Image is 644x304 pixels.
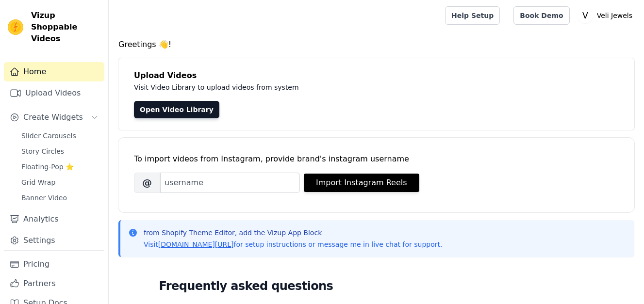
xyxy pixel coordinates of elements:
p: Veli Jewels [593,7,636,24]
p: Visit for setup instructions or message me in live chat for support. [144,240,442,249]
h2: Frequently asked questions [159,276,594,296]
input: username [160,173,300,193]
a: Pricing [4,255,104,274]
span: Slider Carousels [21,131,76,141]
span: Grid Wrap [21,177,55,187]
button: Import Instagram Reels [304,174,419,192]
span: Create Widgets [23,112,83,123]
h4: Greetings 👋! [118,39,634,50]
a: Floating-Pop ⭐ [16,160,104,174]
span: @ [134,173,160,193]
a: Home [4,62,104,81]
a: Story Circles [16,144,104,158]
a: Settings [4,231,104,250]
span: Story Circles [21,146,64,156]
a: [DOMAIN_NAME][URL] [158,240,234,248]
span: Banner Video [21,193,67,203]
a: Book Demo [513,6,569,25]
button: V Veli Jewels [578,7,636,24]
p: from Shopify Theme Editor, add the Vizup App Block [144,228,442,238]
a: Slider Carousels [16,129,104,143]
button: Create Widgets [4,108,104,127]
a: Analytics [4,209,104,229]
div: To import videos from Instagram, provide brand's instagram username [134,153,619,165]
a: Partners [4,274,104,293]
span: Vizup Shoppable Videos [31,10,100,45]
a: Banner Video [16,191,104,205]
a: Upload Videos [4,83,104,103]
p: Visit Video Library to upload videos from system [134,81,569,93]
h4: Upload Videos [134,70,619,81]
text: V [582,11,588,20]
span: Floating-Pop ⭐ [21,162,74,172]
img: Vizup [8,19,23,35]
a: Help Setup [445,6,500,25]
a: Open Video Library [134,101,219,118]
a: Grid Wrap [16,176,104,189]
